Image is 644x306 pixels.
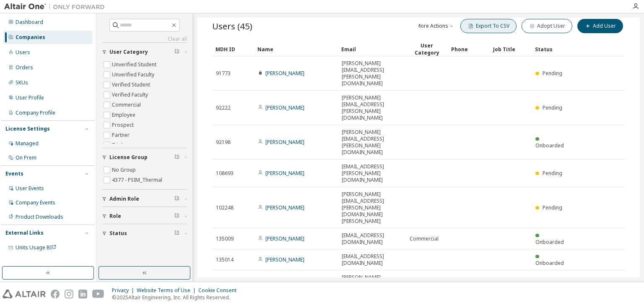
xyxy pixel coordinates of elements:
span: [PERSON_NAME][EMAIL_ADDRESS][DOMAIN_NAME] [342,274,402,294]
span: Onboarded [535,142,564,149]
span: Admin Role [109,196,139,202]
button: License Group [102,148,187,167]
div: Users [16,49,30,56]
button: Add User [577,19,623,33]
span: Commercial [410,235,439,242]
label: No Group [112,165,138,175]
div: Email [341,42,402,56]
label: Unverified Student [112,60,158,70]
span: [PERSON_NAME][EMAIL_ADDRESS][PERSON_NAME][DOMAIN_NAME][PERSON_NAME] [342,191,402,225]
a: [PERSON_NAME] [265,139,304,146]
div: Managed [16,140,39,147]
span: License Group [109,154,148,161]
a: [PERSON_NAME] SULTANPURAM [258,277,304,291]
div: Company Events [16,199,55,206]
span: Clear filter [174,49,179,55]
button: Admin Role [102,190,187,208]
div: Privacy [112,287,137,294]
button: Status [102,224,187,243]
span: Role [109,213,121,220]
span: [EMAIL_ADDRESS][PERSON_NAME][DOMAIN_NAME] [342,163,402,183]
div: SKUs [16,79,28,86]
div: Phone [451,42,486,56]
div: Companies [16,34,45,41]
div: License Settings [5,126,50,132]
span: Onboarded [535,238,564,246]
div: MDH ID [216,42,251,56]
p: © 2025 Altair Engineering, Inc. All Rights Reserved. [112,294,241,301]
label: Trial [112,140,124,150]
div: On Prem [16,154,36,161]
span: Clear filter [174,154,179,161]
a: Clear all [102,36,187,42]
span: Status [109,230,127,237]
span: Clear filter [174,196,179,202]
label: Commercial [112,100,143,110]
span: [PERSON_NAME][EMAIL_ADDRESS][PERSON_NAME][DOMAIN_NAME] [342,60,402,87]
span: Clear filter [174,213,179,220]
div: External Links [5,230,44,236]
span: Clear filter [174,230,179,237]
div: Dashboard [16,19,43,26]
img: youtube.svg [92,290,104,298]
label: Verified Faculty [112,90,150,100]
div: Job Title [493,42,528,56]
label: Employee [112,110,137,120]
span: Users (45) [212,20,252,32]
a: [PERSON_NAME] [265,170,304,177]
span: Units Usage BI [16,244,57,251]
img: linkedin.svg [78,290,87,298]
label: Verified Student [112,80,152,90]
button: More Actions [415,19,455,33]
div: Status [535,42,570,56]
span: 135014 [216,256,234,263]
span: [EMAIL_ADDRESS][DOMAIN_NAME] [342,232,402,246]
img: facebook.svg [51,290,60,298]
label: 4377 - PSIM_Thermal [112,175,164,185]
span: [EMAIL_ADDRESS][DOMAIN_NAME] [342,253,402,267]
img: altair_logo.svg [3,290,46,298]
a: [PERSON_NAME] [265,235,304,242]
div: Cookie Consent [198,287,241,294]
div: Company Profile [16,110,55,116]
div: Website Terms of Use [137,287,198,294]
button: User Category [102,43,187,61]
div: User Profile [16,94,44,101]
div: Product Downloads [16,214,63,220]
div: Name [257,42,335,56]
a: [PERSON_NAME] [265,70,304,77]
span: 102248 [216,204,234,211]
span: Pending [543,204,562,211]
a: [PERSON_NAME] [265,256,304,263]
img: Altair One [4,3,109,11]
span: [PERSON_NAME][EMAIL_ADDRESS][PERSON_NAME][DOMAIN_NAME] [342,129,402,156]
span: Pending [543,70,562,77]
img: instagram.svg [65,290,73,298]
label: Unverified Faculty [112,70,156,80]
span: Pending [543,104,562,111]
span: 92198 [216,139,231,146]
a: [PERSON_NAME] [265,204,304,211]
label: Partner [112,130,131,140]
button: Export To CSV [460,19,517,33]
span: [PERSON_NAME][EMAIL_ADDRESS][PERSON_NAME][DOMAIN_NAME] [342,94,402,121]
span: Pending [543,170,562,177]
span: User Category [109,49,148,55]
a: [PERSON_NAME] [265,104,304,111]
span: 92222 [216,105,231,111]
div: Events [5,170,23,177]
span: 135009 [216,235,234,242]
div: Orders [16,64,33,71]
span: 108693 [216,170,234,177]
div: User Events [16,185,44,192]
button: Role [102,207,187,225]
button: Adopt User [522,19,572,33]
span: 91773 [216,70,231,77]
div: User Category [409,42,444,56]
label: Prospect [112,120,135,130]
span: Onboarded [535,259,564,267]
